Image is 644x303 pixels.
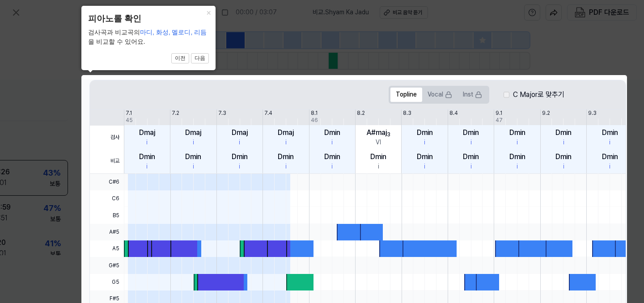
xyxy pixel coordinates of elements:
[555,127,572,138] div: Dmin
[285,162,287,171] div: i
[588,109,597,117] div: 9.3
[470,162,472,171] div: i
[90,224,124,240] span: A#5
[324,151,340,162] div: Dmin
[90,240,124,257] span: A5
[331,162,333,171] div: i
[126,117,133,124] div: 45
[146,162,148,171] div: i
[139,151,155,162] div: Dmin
[609,138,610,147] div: i
[324,127,340,138] div: Dmin
[193,138,194,147] div: i
[555,151,572,162] div: Dmin
[88,28,209,46] div: 검사곡과 비교곡의 을 비교할 수 있어요.
[517,138,518,147] div: i
[191,53,209,64] button: 다음
[367,127,390,138] div: A#maj
[139,127,155,138] div: Dmaj
[218,109,226,117] div: 7.3
[90,149,124,173] span: 비교
[90,257,124,274] span: G#5
[517,162,518,171] div: i
[331,138,333,147] div: i
[470,138,472,147] div: i
[458,88,487,102] button: Inst
[357,109,365,117] div: 8.2
[370,151,386,162] div: Dmin
[378,162,379,171] div: i
[278,151,294,162] div: Dmin
[264,109,272,117] div: 7.4
[140,29,207,36] span: 마디, 화성, 멜로디, 리듬
[509,127,525,138] div: Dmin
[496,117,503,124] div: 47
[424,138,425,147] div: i
[90,126,124,150] span: 검사
[387,131,390,138] sub: 3
[171,53,189,64] button: 이전
[146,138,148,147] div: i
[609,162,610,171] div: i
[285,138,287,147] div: i
[463,151,479,162] div: Dmin
[232,127,248,138] div: Dmaj
[463,127,479,138] div: Dmin
[201,6,216,18] button: Close
[513,89,564,100] label: C Major로 맞추기
[403,109,411,117] div: 8.3
[417,151,433,162] div: Dmin
[185,127,201,138] div: Dmaj
[376,138,381,147] div: VI
[90,207,124,223] span: B5
[239,138,240,147] div: i
[602,151,618,162] div: Dmin
[496,109,502,117] div: 9.1
[417,127,433,138] div: Dmin
[311,109,318,117] div: 8.1
[424,162,425,171] div: i
[90,174,124,190] span: C#6
[509,151,525,162] div: Dmin
[90,274,124,290] span: G5
[278,127,294,138] div: Dmaj
[422,88,458,102] button: Vocal
[185,151,201,162] div: Dmin
[90,190,124,207] span: C6
[563,138,564,147] div: i
[172,109,179,117] div: 7.2
[232,151,248,162] div: Dmin
[602,127,618,138] div: Dmin
[449,109,458,117] div: 8.4
[88,13,209,25] header: 피아노롤 확인
[239,162,240,171] div: i
[390,88,422,102] button: Topline
[126,109,132,117] div: 7.1
[563,162,564,171] div: i
[542,109,550,117] div: 9.2
[193,162,194,171] div: i
[311,117,318,124] div: 46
